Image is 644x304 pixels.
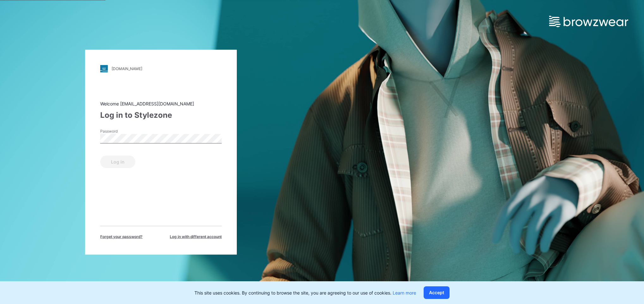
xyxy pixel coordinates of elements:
[170,234,222,239] span: Log in with different account
[100,65,222,72] a: [DOMAIN_NAME]
[100,128,144,134] label: Password
[100,100,222,107] div: Welcome [EMAIL_ADDRESS][DOMAIN_NAME]
[393,290,416,295] a: Learn more
[194,289,416,296] p: This site uses cookies. By continuing to browse the site, you are agreeing to our use of cookies.
[100,65,108,72] img: stylezone-logo.562084cfcfab977791bfbf7441f1a819.svg
[549,16,628,27] img: browzwear-logo.e42bd6dac1945053ebaf764b6aa21510.svg
[100,234,143,239] span: Forget your password?
[100,109,222,121] div: Log in to Stylezone
[424,286,450,299] button: Accept
[112,66,142,71] div: [DOMAIN_NAME]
